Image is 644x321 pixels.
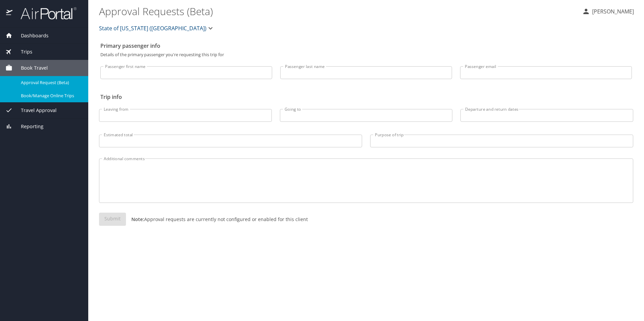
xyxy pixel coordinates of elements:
[12,123,43,130] span: Reporting
[100,52,632,57] p: Details of the primary passenger you're requesting this trip for
[590,7,634,15] p: [PERSON_NAME]
[12,64,48,72] span: Book Travel
[131,216,144,222] strong: Note:
[12,32,49,39] span: Dashboards
[99,24,206,33] span: State of [US_STATE] ([GEOGRAPHIC_DATA])
[21,93,80,99] span: Book/Manage Online Trips
[96,22,217,35] button: State of [US_STATE] ([GEOGRAPHIC_DATA])
[100,40,632,51] h2: Primary passenger info
[6,7,13,20] img: icon-airportal.png
[12,48,32,56] span: Trips
[126,216,308,223] p: Approval requests are currently not configured or enabled for this client
[21,79,80,86] span: Approval Request (Beta)
[99,1,577,22] h1: Approval Requests (Beta)
[13,7,76,20] img: airportal-logo.png
[579,5,637,17] button: [PERSON_NAME]
[100,92,632,102] h2: Trip info
[12,107,57,114] span: Travel Approval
